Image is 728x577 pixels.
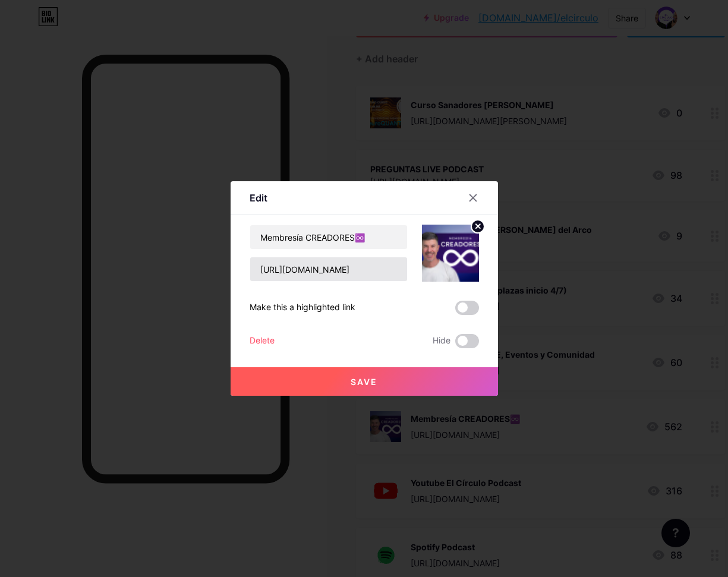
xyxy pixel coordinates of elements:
div: Edit [250,191,267,205]
span: Hide [433,334,450,348]
input: Title [250,225,407,249]
input: URL [250,257,407,281]
div: Make this a highlighted link [250,301,355,315]
div: Delete [250,334,275,348]
button: Save [231,367,498,396]
span: Save [351,377,377,387]
img: link_thumbnail [422,225,479,282]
